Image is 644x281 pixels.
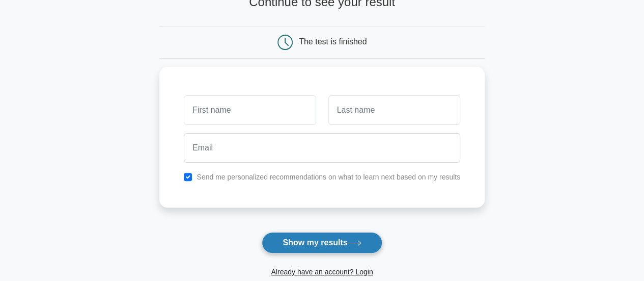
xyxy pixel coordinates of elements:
[271,268,373,276] a: Already have an account? Login
[328,95,460,125] input: Last name
[184,133,460,163] input: Email
[299,37,367,46] div: The test is finished
[262,232,382,253] button: Show my results
[184,95,316,125] input: First name
[197,173,460,181] label: Send me personalized recommendations on what to learn next based on my results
